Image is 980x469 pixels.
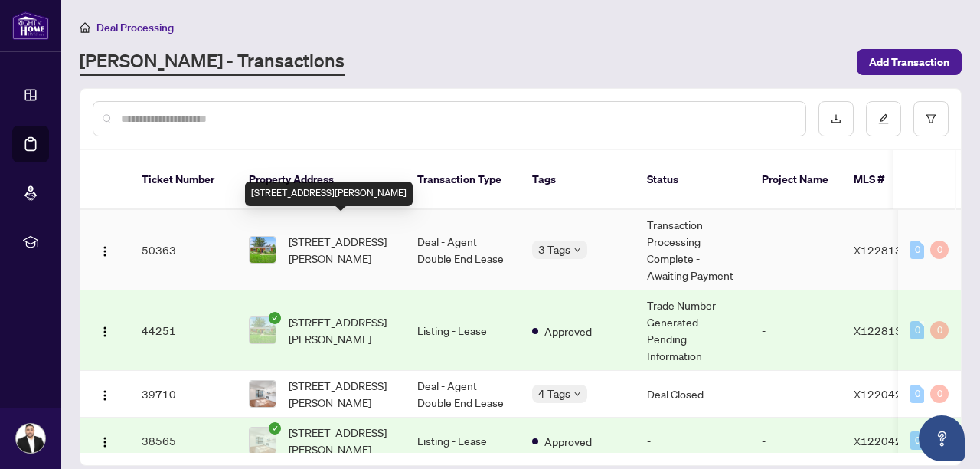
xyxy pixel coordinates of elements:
[854,323,916,337] span: X12281345
[857,49,962,75] button: Add Transaction
[93,238,117,262] button: Logo
[926,113,936,124] span: filter
[930,321,949,339] div: 0
[544,323,592,339] span: Approved
[129,210,237,290] td: 50363
[237,150,405,210] th: Property Address
[635,418,750,464] td: -
[99,389,111,402] img: Logo
[635,210,750,290] td: Transaction Processing Complete - Awaiting Payment
[99,245,111,257] img: Logo
[538,385,570,402] span: 4 Tags
[750,418,841,464] td: -
[250,428,276,454] img: thumbnail-img
[289,313,393,347] span: [STREET_ADDRESS][PERSON_NAME]
[635,290,750,371] td: Trade Number Generated - Pending Information
[538,241,570,258] span: 3 Tags
[750,210,841,290] td: -
[913,101,949,136] button: filter
[910,385,924,403] div: 0
[289,424,393,458] span: [STREET_ADDRESS][PERSON_NAME]
[405,150,520,210] th: Transaction Type
[129,371,237,418] td: 39710
[869,50,949,74] span: Add Transaction
[250,317,276,343] img: thumbnail-img
[16,424,45,453] img: Profile Icon
[919,415,965,461] button: Open asap
[269,422,281,435] span: check-circle
[93,318,117,343] button: Logo
[405,371,520,418] td: Deal - Agent Double End Lease
[841,150,933,210] th: MLS #
[854,387,916,401] span: X12204289
[818,101,854,136] button: download
[878,113,889,124] span: edit
[854,243,916,257] span: X12281345
[750,371,841,418] td: -
[99,436,111,448] img: Logo
[289,233,393,267] span: [STREET_ADDRESS][PERSON_NAME]
[80,48,345,76] a: [PERSON_NAME] - Transactions
[129,150,237,210] th: Ticket Number
[93,428,117,453] button: Logo
[12,11,49,40] img: logo
[930,385,949,403] div: 0
[269,312,281,324] span: check-circle
[910,241,924,259] div: 0
[405,290,520,371] td: Listing - Lease
[405,418,520,464] td: Listing - Lease
[573,390,581,398] span: down
[405,210,520,290] td: Deal - Agent Double End Lease
[250,237,276,263] img: thumbnail-img
[520,150,635,210] th: Tags
[635,150,750,210] th: Status
[80,22,90,33] span: home
[250,381,276,407] img: thumbnail-img
[99,326,111,338] img: Logo
[289,377,393,411] span: [STREET_ADDRESS][PERSON_NAME]
[910,321,924,339] div: 0
[910,431,924,450] div: 0
[750,150,841,210] th: Project Name
[245,182,413,206] div: [STREET_ADDRESS][PERSON_NAME]
[93,382,117,406] button: Logo
[544,433,592,450] span: Approved
[750,290,841,371] td: -
[96,21,174,34] span: Deal Processing
[866,101,901,136] button: edit
[635,371,750,418] td: Deal Closed
[930,241,949,259] div: 0
[129,418,237,464] td: 38565
[831,113,841,124] span: download
[573,246,581,254] span: down
[129,290,237,371] td: 44251
[854,434,916,448] span: X12204289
